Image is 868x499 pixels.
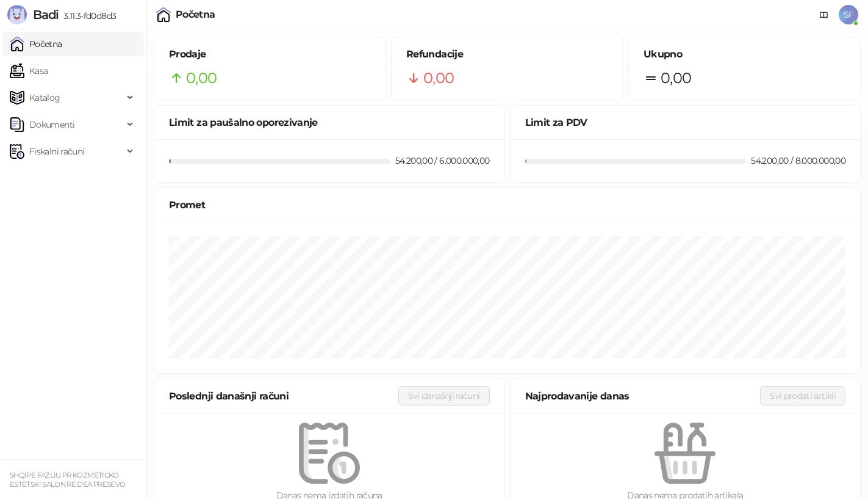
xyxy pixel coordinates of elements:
div: Najprodavanije danas [525,388,761,404]
button: Svi prodati artikli [760,386,845,406]
a: Dokumentacija [814,5,834,24]
span: 0,00 [423,67,454,90]
h5: Prodaje [169,47,371,62]
span: 3.11.3-fd0d8d3 [59,10,116,21]
span: 0,00 [186,67,217,90]
div: Limit za paušalno oporezivanje [169,115,490,130]
div: 54.200,00 / 6.000.000,00 [393,154,492,167]
div: Limit za PDV [525,115,846,130]
div: Poslednji današnji računi [169,388,398,404]
span: Katalog [29,86,60,110]
span: 0,00 [661,67,691,90]
div: Početna [176,10,215,20]
button: Svi današnji računi [398,386,490,406]
a: Kasa [10,59,48,83]
h5: Ukupno [644,47,845,62]
div: Promet [169,197,845,213]
span: Fiskalni računi [29,139,84,164]
a: Početna [10,32,62,56]
div: 54.200,00 / 8.000.000,00 [748,154,848,167]
span: Badi [33,7,59,22]
span: Dokumenti [29,112,74,137]
h5: Refundacije [406,47,608,62]
span: SF [839,5,858,24]
img: Logo [7,5,27,24]
small: SHQIPE FAZLIU PR KOZMETICKO ESTETSKI SALON RE DEA PRESEVO [10,471,125,489]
